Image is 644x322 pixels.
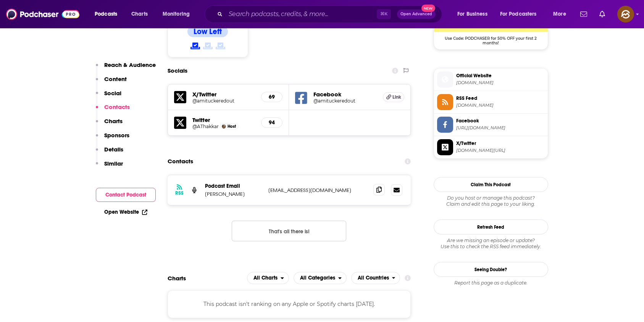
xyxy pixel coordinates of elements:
[104,146,123,153] p: Details
[6,7,79,21] img: Podchaser - Follow, Share and Rate Podcasts
[434,195,548,207] div: Claim and edit this page to your liking.
[192,116,255,124] h5: Twitter
[313,98,377,104] a: @amituckeredout
[437,139,545,155] a: X/Twitter[DOMAIN_NAME][URL]
[553,9,566,20] span: More
[456,117,545,124] span: Facebook
[192,91,255,98] h5: X/Twitter
[131,9,148,20] span: Charts
[434,262,548,277] a: Seeing Double?
[104,117,123,125] p: Charts
[294,272,347,284] button: open menu
[495,8,548,20] button: open menu
[104,132,129,139] p: Sponsors
[96,117,123,132] button: Charts
[268,187,368,194] p: [EMAIL_ADDRESS][DOMAIN_NAME]
[104,103,130,111] p: Contacts
[434,177,548,192] button: Claim This Podcast
[168,63,187,78] h2: Socials
[205,183,262,189] p: Podcast Email
[434,9,548,45] a: SimpleCast Deal: Use Code: PODCHASER for 50% OFF your first 2 months!
[351,272,400,284] button: open menu
[96,146,123,160] button: Details
[456,80,545,86] span: tuckeredoutwithami.simplecast.com
[96,132,129,146] button: Sponsors
[617,6,634,23] img: User Profile
[434,237,548,250] div: Are we missing an episode or update? Use this to check the RSS feed immediately.
[89,8,127,20] button: open menu
[175,190,184,196] h3: RSS
[437,94,545,110] a: RSS Feed[DOMAIN_NAME]
[434,280,548,286] div: Report this page as a duplicate.
[313,91,377,98] h5: Facebook
[437,117,545,133] a: Facebook[URL][DOMAIN_NAME]
[157,8,200,20] button: open menu
[212,5,449,23] div: Search podcasts, credits, & more...
[232,221,346,241] button: Nothing here.
[397,10,436,19] button: Open AdvancedNew
[96,61,156,75] button: Reach & Audience
[104,209,147,215] a: Open Website
[268,119,276,126] h5: 94
[253,275,278,281] span: All Charts
[452,8,497,20] button: open menu
[392,94,401,100] span: Link
[548,8,576,20] button: open menu
[456,72,545,79] span: Official Website
[300,275,335,281] span: All Categories
[96,75,127,89] button: Content
[456,102,545,108] span: feeds.simplecast.com
[577,8,590,21] a: Show notifications dropdown
[247,272,289,284] button: open menu
[226,8,377,20] input: Search podcasts, credits, & more...
[104,75,127,83] p: Content
[596,8,608,21] a: Show notifications dropdown
[617,6,634,23] button: Show profile menu
[96,89,121,104] button: Social
[192,98,255,104] a: @amituckeredout
[456,148,545,153] span: twitter.com/amituckeredout
[457,9,487,20] span: For Business
[294,272,347,284] h2: Categories
[96,160,123,174] button: Similar
[383,92,404,102] a: Link
[192,124,219,129] a: @AThakkar
[351,272,400,284] h2: Countries
[247,272,289,284] h2: Platforms
[358,275,389,281] span: All Countries
[222,124,226,128] img: Ami Thakkar Raval
[421,5,435,12] span: New
[437,72,545,88] a: Official Website[DOMAIN_NAME]
[456,140,545,147] span: X/Twitter
[456,125,545,131] span: https://www.facebook.com/amituckeredout
[96,188,156,202] button: Contact Podcast
[205,191,262,197] p: [PERSON_NAME]
[104,89,121,97] p: Social
[194,27,222,36] h4: Low Left
[434,195,548,201] span: Do you host or manage this podcast?
[96,103,130,117] button: Contacts
[228,124,236,129] span: Host
[268,94,276,100] h5: 69
[163,9,190,20] span: Monitoring
[617,6,634,23] span: Logged in as hey85204
[434,32,548,46] span: Use Code: PODCHASER for 50% OFF your first 2 months!
[377,9,391,19] span: ⌘ K
[400,12,432,16] span: Open Advanced
[104,61,156,68] p: Reach & Audience
[126,8,152,20] a: Charts
[104,160,123,167] p: Similar
[168,290,411,318] div: This podcast isn't ranking on any Apple or Spotify charts [DATE].
[456,95,545,102] span: RSS Feed
[500,9,537,20] span: For Podcasters
[168,154,193,169] h2: Contacts
[168,275,186,282] h2: Charts
[95,9,117,20] span: Podcasts
[434,220,548,234] button: Refresh Feed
